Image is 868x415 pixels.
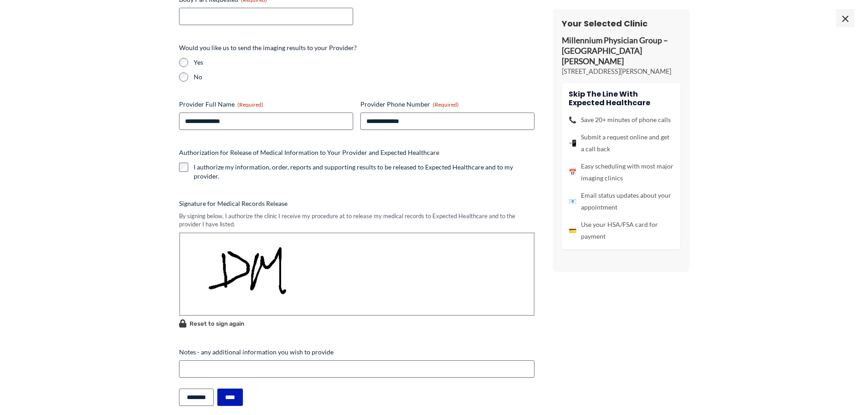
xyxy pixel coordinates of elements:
[433,101,459,108] span: (Required)
[836,9,854,27] span: ×
[194,163,534,181] label: I authorize my information, order, reports and supporting results to be released to Expected Heal...
[562,18,680,29] h3: Your Selected Clinic
[360,100,534,109] label: Provider Phone Number
[179,199,534,208] label: Signature for Medical Records Release
[569,160,673,184] li: Easy scheduling with most major imaging clinics
[194,72,534,82] label: No
[562,36,680,67] p: Millennium Physician Group – [GEOGRAPHIC_DATA][PERSON_NAME]
[569,131,673,155] li: Submit a request online and get a call back
[569,195,576,207] span: 📧
[194,58,534,67] label: Yes
[569,137,576,149] span: 📲
[569,114,576,126] span: 📞
[179,100,353,109] label: Provider Full Name
[179,232,534,316] img: Signature Image
[569,219,673,242] li: Use your HSA/FSA card for payment
[237,101,263,108] span: (Required)
[179,318,244,329] button: Reset to sign again
[569,166,576,178] span: 📅
[569,114,673,126] li: Save 20+ minutes of phone calls
[179,43,357,52] legend: Would you like us to send the imaging results to your Provider?
[179,148,439,157] legend: Authorization for Release of Medical Information to Your Provider and Expected Healthcare
[179,348,534,357] label: Notes - any additional information you wish to provide
[562,67,680,76] p: [STREET_ADDRESS][PERSON_NAME]
[569,225,576,236] span: 💳
[569,90,673,107] h4: Skip the line with Expected Healthcare
[179,212,534,229] div: By signing below, I authorize the clinic I receive my procedure at to release my medical records ...
[569,190,673,213] li: Email status updates about your appointment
